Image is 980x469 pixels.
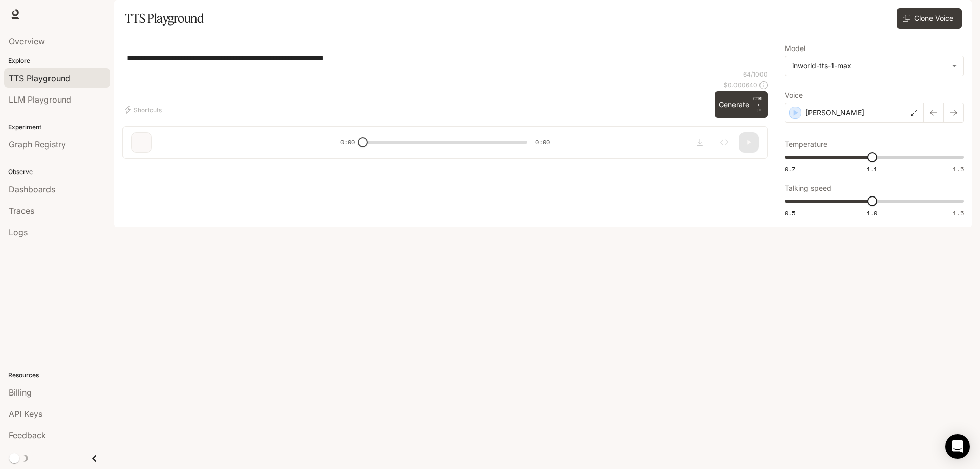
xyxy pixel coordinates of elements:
p: $ 0.000640 [724,81,757,89]
span: 1.0 [867,209,877,217]
span: 1.1 [867,165,877,174]
div: Open Intercom Messenger [945,434,970,459]
p: Model [785,45,805,52]
div: inworld-tts-1-max [785,56,963,76]
div: inworld-tts-1-max [792,61,947,71]
p: 64 / 1000 [743,70,768,79]
span: 1.5 [953,209,964,217]
span: 0.7 [785,165,795,174]
p: Voice [785,92,803,99]
button: Shortcuts [122,102,166,118]
h1: TTS Playground [125,8,204,29]
p: CTRL + [753,95,764,108]
p: ⏎ [753,95,764,114]
p: Talking speed [785,185,831,192]
p: [PERSON_NAME] [805,108,864,118]
button: Clone Voice [897,8,962,29]
span: 1.5 [953,165,964,174]
p: Temperature [785,141,827,148]
span: 0.5 [785,209,795,217]
button: GenerateCTRL +⏎ [715,91,768,118]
